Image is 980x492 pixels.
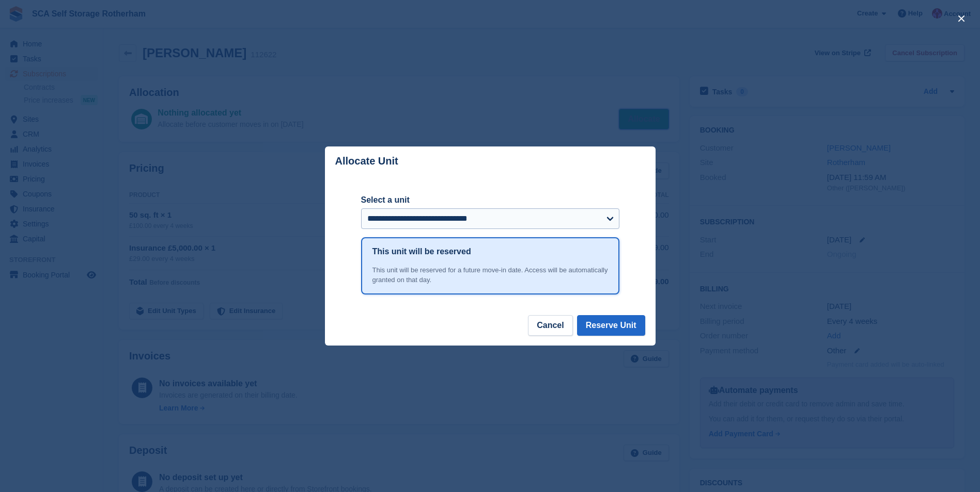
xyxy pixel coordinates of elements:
button: close [953,10,970,27]
button: Reserve Unit [577,315,645,336]
div: This unit will be reserved for a future move-in date. Access will be automatically granted on tha... [372,265,608,285]
h1: This unit will be reserved [372,245,471,258]
p: Allocate Unit [335,155,398,167]
button: Cancel [528,315,572,336]
label: Select a unit [361,194,619,206]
